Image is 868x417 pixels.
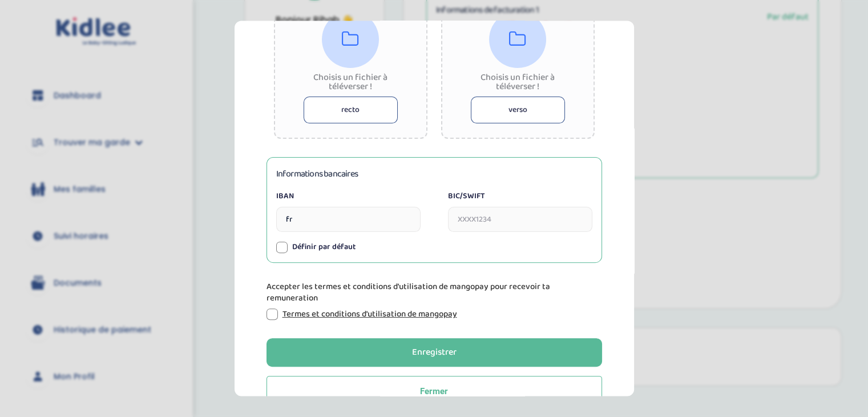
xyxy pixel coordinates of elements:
button: Fermer [267,376,602,407]
input: XXXX1234 [448,207,592,232]
div: Enregistrer [412,346,457,359]
div: Choisis un fichier à téléverser ! [304,74,398,92]
h3: Informations bancaires [276,167,358,182]
button: Enregistrer [267,339,602,367]
label: BIC/SWIFT [448,191,592,203]
input: FRXXXXXXXXXXXXXXXXXXXXXX123 [276,207,421,232]
a: Termes et conditions d'utilisation de mangopay [282,309,457,320]
label: Définir par défaut [292,242,356,254]
label: IBAN [276,191,421,203]
button: verso [471,97,565,124]
button: recto [304,97,398,124]
p: Accepter les termes et conditions d'utilisation de mangopay pour recevoir ta remuneration [267,282,602,304]
div: Choisis un fichier à téléverser ! [471,74,565,92]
